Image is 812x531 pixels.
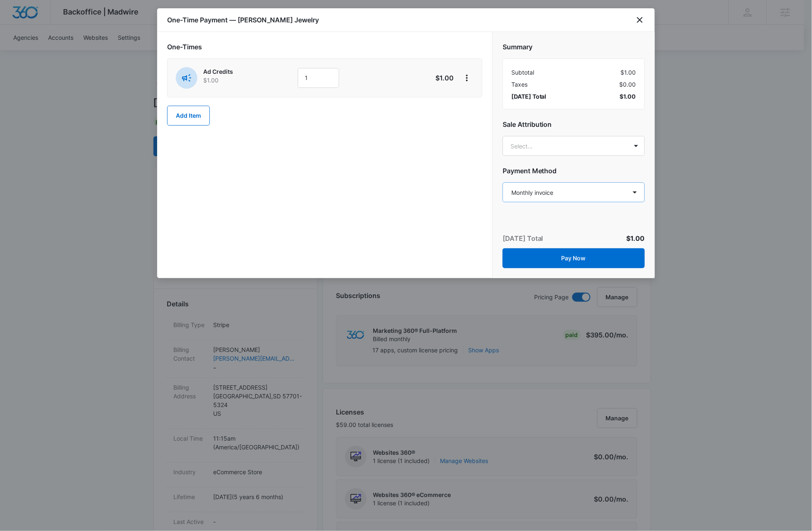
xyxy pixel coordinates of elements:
h1: One-Time Payment — [PERSON_NAME] Jewelry [167,15,319,25]
input: 1 [298,68,339,88]
button: View More [460,71,474,85]
button: Add Item [167,106,210,126]
span: [DATE] Total [511,92,547,101]
span: $1.00 [627,234,645,242]
h2: Summary [503,42,645,52]
p: Ad Credits [203,67,275,76]
p: $1.00 [203,76,275,85]
span: $1.00 [620,92,636,101]
span: $0.00 [620,80,636,89]
span: Subtotal [511,68,534,77]
p: [DATE] Total [503,233,543,243]
h2: Payment Method [503,166,645,176]
h2: One-Times [167,42,482,52]
span: Taxes [511,80,528,89]
p: $1.00 [415,73,454,83]
button: close [635,15,645,25]
button: Pay Now [503,248,645,268]
div: $1.00 [511,68,636,77]
h2: Sale Attribution [503,119,645,129]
